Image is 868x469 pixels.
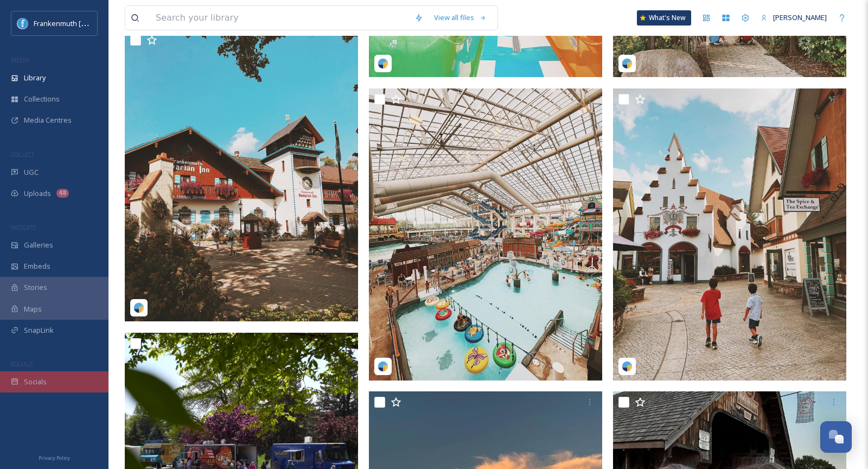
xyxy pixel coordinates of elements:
img: Social%20Media%20PFP%202025.jpg [17,18,28,29]
a: View all files [429,7,492,28]
span: Privacy Policy [39,454,70,461]
span: MEDIA [11,56,30,64]
span: Stories [24,282,47,293]
img: snapsea-logo.png [378,58,388,69]
a: What's New [637,10,691,26]
span: Frankenmuth [US_STATE] [34,18,116,28]
span: Uploads [24,188,51,199]
span: Library [24,73,46,83]
span: [PERSON_NAME] [773,12,827,22]
span: Maps [24,304,42,314]
span: Media Centres [24,115,72,125]
img: snapsea-logo.png [622,58,633,69]
span: Embeds [24,261,50,271]
span: SOCIALS [11,360,33,368]
button: Open Chat [820,421,852,453]
a: Privacy Policy [39,451,70,464]
span: COLLECT [11,150,34,159]
span: SnapLink [24,325,54,335]
span: UGC [24,167,39,178]
span: Collections [24,94,60,104]
img: charleneprecious-18284385817284049.jpeg [125,29,358,321]
span: Galleries [24,240,53,250]
img: snapsea-logo.png [378,361,388,372]
a: [PERSON_NAME] [755,7,832,28]
span: Socials [24,377,47,387]
img: charleneprecious-18035544437688698.jpeg [613,88,846,381]
input: Search your library [150,6,409,30]
span: WIDGETS [11,223,36,231]
img: snapsea-logo.png [133,302,144,313]
div: 48 [56,189,69,198]
img: charleneprecious-17944945124900256.jpeg [369,88,602,381]
img: snapsea-logo.png [622,361,633,372]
